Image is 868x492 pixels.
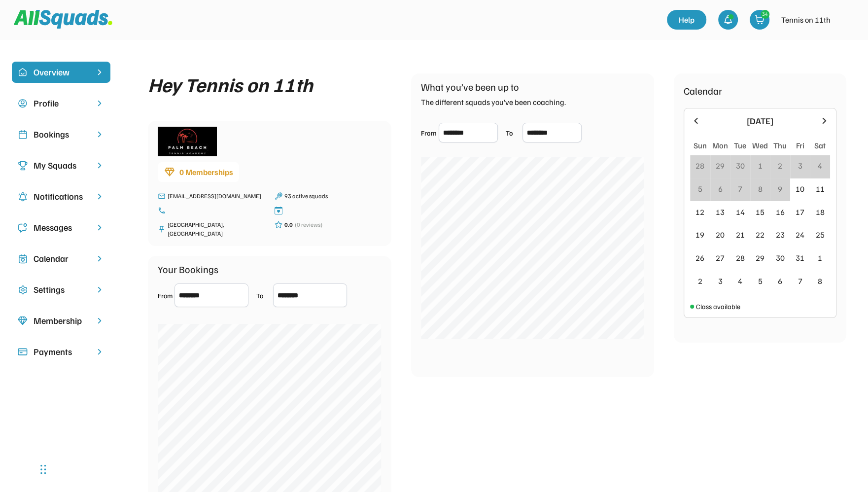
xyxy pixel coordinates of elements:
div: Tue [734,140,746,151]
div: 30 [735,160,744,172]
img: user-circle.svg [18,99,28,108]
img: home-smile.svg [18,68,28,77]
div: 7 [798,275,802,287]
div: From [158,290,173,301]
div: 23 [776,229,785,241]
div: 31 [796,252,804,264]
div: The different squads you’ve been coaching. [421,96,566,108]
div: Bookings [34,128,89,141]
img: Icon%20copy%203.svg [18,161,28,171]
div: Fri [796,140,804,151]
div: Payments [34,345,89,358]
div: Thu [773,140,787,151]
div: 18 [816,206,825,218]
div: Overview [34,66,89,79]
a: Help [667,10,706,30]
div: 20 [716,229,725,241]
div: Calendar [34,252,89,265]
div: 9 [778,183,782,195]
img: shopping-cart-01%20%281%29.svg [755,15,764,25]
div: 34 [761,10,769,18]
div: 29 [716,160,725,172]
div: 14 [735,206,744,218]
div: 28 [695,160,704,172]
img: chevron-right.svg [95,99,104,108]
div: 5 [758,275,762,287]
img: chevron-right.svg [95,130,104,139]
div: From [421,128,437,138]
div: Your Bookings [158,262,218,277]
div: 10 [796,183,804,195]
div: [GEOGRAPHIC_DATA], [GEOGRAPHIC_DATA] [168,220,265,238]
div: Membership [34,314,89,327]
div: [EMAIL_ADDRESS][DOMAIN_NAME] [168,192,265,201]
div: Mon [712,140,728,151]
div: 19 [695,229,704,241]
div: 93 active squads [284,192,382,201]
div: Profile [34,97,89,110]
div: 27 [716,252,725,264]
div: 8 [818,275,822,287]
div: 4 [738,275,742,287]
div: 1 [758,160,762,172]
div: 12 [695,206,704,218]
img: Icon%20copy%202.svg [18,130,28,140]
img: chevron-right.svg [95,316,104,325]
img: chevron-right.svg [95,192,104,201]
div: 2 [778,160,782,172]
div: Notifications [34,190,89,203]
div: Calendar [684,83,722,98]
div: Sun [694,140,707,151]
div: Wed [752,140,768,151]
div: 29 [756,252,764,264]
div: What you’ve been up to [421,79,519,94]
div: Hey Tennis on 11th [148,73,313,95]
div: 6 [718,183,722,195]
div: 26 [695,252,704,264]
div: 21 [735,229,744,241]
div: 3 [718,275,722,287]
img: Icon%20copy%205.svg [18,223,28,233]
div: [DATE] [707,114,813,128]
div: 22 [756,229,764,241]
img: chevron-right%20copy%203.svg [95,68,104,77]
img: Icon%20copy%2016.svg [18,285,28,295]
div: 30 [776,252,785,264]
div: 17 [796,206,804,218]
div: 16 [776,206,785,218]
img: IMG_2979.png [158,127,217,156]
div: Sat [814,140,826,151]
img: Icon%20%2815%29.svg [18,347,28,357]
div: 15 [756,206,764,218]
img: Icon%20copy%204.svg [18,192,28,202]
img: chevron-right.svg [95,161,104,170]
div: 11 [816,183,825,195]
div: 13 [716,206,725,218]
img: chevron-right.svg [95,254,104,263]
div: To [256,290,271,301]
div: Settings [34,283,89,296]
div: 24 [796,229,804,241]
div: 28 [735,252,744,264]
div: 25 [816,229,825,241]
div: 2 [698,275,702,287]
div: 0.0 [284,220,293,229]
div: Messages [34,221,89,234]
img: Icon%20copy%207.svg [18,254,28,264]
div: 1 [818,252,822,264]
div: 4 [818,160,822,172]
div: 5 [698,183,702,195]
div: 0 Memberships [179,166,233,178]
div: 3 [798,160,802,172]
div: 7 [738,183,742,195]
img: Squad%20Logo.svg [14,10,112,29]
img: Icon%20copy%208.svg [18,316,28,326]
img: chevron-right.svg [95,347,104,356]
div: 8 [758,183,762,195]
img: IMG_2979.png [836,10,856,30]
div: My Squads [34,159,89,172]
div: 6 [778,275,782,287]
div: Tennis on 11th [781,14,831,26]
img: chevron-right.svg [95,285,104,294]
img: bell-03%20%281%29.svg [723,15,733,25]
